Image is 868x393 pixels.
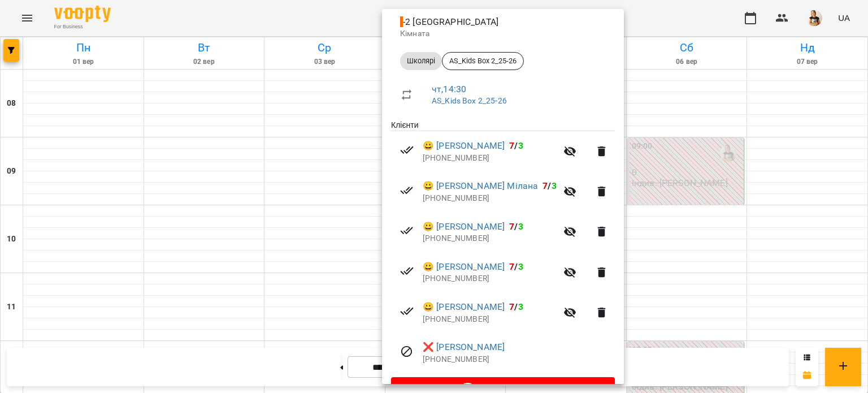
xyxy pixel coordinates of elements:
svg: Візит сплачено [400,184,414,197]
a: ❌ [PERSON_NAME] [423,340,505,354]
p: Кімната [400,28,606,40]
span: AS_Kids Box 2_25-26 [442,56,523,66]
div: AS_Kids Box 2_25-26 [442,52,524,70]
a: 😀 [PERSON_NAME] Мiлана [423,179,538,193]
span: 3 [518,261,523,272]
b: / [509,221,523,232]
span: 3 [518,221,523,232]
b: / [509,261,523,272]
svg: Візит сплачено [400,264,414,278]
span: 7 [509,261,514,272]
svg: Візит скасовано [400,345,414,359]
svg: Візит сплачено [400,304,414,318]
span: 7 [509,140,514,151]
span: 7 [509,221,514,232]
span: 3 [518,301,523,312]
span: 7 [542,180,548,191]
ul: Клієнти [391,119,615,377]
span: 3 [518,140,523,151]
span: 3 [552,180,557,191]
p: [PHONE_NUMBER] [423,153,557,164]
a: AS_Kids Box 2_25-26 [432,96,507,105]
a: 😀 [PERSON_NAME] [423,220,505,234]
p: [PHONE_NUMBER] [423,354,615,365]
p: [PHONE_NUMBER] [423,193,557,204]
span: - 2 [GEOGRAPHIC_DATA] [400,16,501,27]
b: / [542,180,556,191]
b: / [509,301,523,312]
a: чт , 14:30 [432,84,466,94]
p: [PHONE_NUMBER] [423,273,557,284]
svg: Візит сплачено [400,143,414,157]
a: 😀 [PERSON_NAME] [423,300,505,314]
span: Школярі [400,56,442,66]
span: 7 [509,301,514,312]
a: 😀 [PERSON_NAME] [423,139,505,153]
p: [PHONE_NUMBER] [423,314,557,325]
svg: Візит сплачено [400,224,414,237]
a: 😀 [PERSON_NAME] [423,260,505,274]
b: / [509,140,523,151]
p: [PHONE_NUMBER] [423,233,557,244]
